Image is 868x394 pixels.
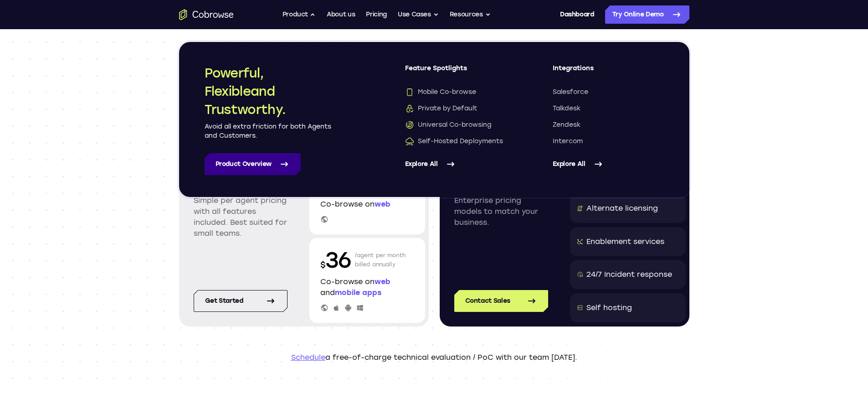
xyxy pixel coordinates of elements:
a: Try Online Demo [605,5,689,24]
a: Get started [194,290,288,312]
a: About us [327,5,355,24]
img: Mobile Co-browse [405,88,414,97]
a: Contact Sales [454,290,548,312]
span: Salesforce [553,88,588,97]
a: Explore All [405,153,516,175]
a: Universal Co-browsingUniversal Co-browsing [405,120,516,130]
span: Mobile Co-browse [405,88,476,97]
a: Product Overview [205,153,301,175]
a: Self-Hosted DeploymentsSelf-Hosted Deployments [405,137,516,146]
img: Private by Default [405,104,414,113]
a: Zendesk [553,120,664,130]
p: Enterprise pricing models to match your business. [454,195,548,228]
p: Simple per agent pricing with all features included. Best suited for small teams. [194,195,288,239]
a: Go to the home page [179,9,234,20]
span: web [375,200,390,208]
p: Co-browse on [320,199,414,210]
a: Talkdesk [553,104,664,113]
a: Pricing [366,5,387,24]
a: Schedule [291,353,325,362]
span: $ [320,260,326,270]
span: Zendesk [553,120,580,130]
p: /agent per month billed annually [355,245,406,275]
span: Self-Hosted Deployments [405,137,503,146]
div: Self hosting [586,302,632,313]
button: Product [282,5,316,24]
h2: Powerful, Flexible and Trustworthy. [205,64,332,119]
span: Talkdesk [553,104,580,113]
span: Universal Co-browsing [405,120,491,130]
a: Private by DefaultPrivate by Default [405,104,516,113]
div: 24/7 Incident response [586,269,672,280]
button: Use Cases [398,5,439,24]
button: Resources [450,5,491,24]
span: Feature Spotlights [405,64,516,80]
a: Intercom [553,137,664,146]
a: Explore All [553,153,664,175]
span: Private by Default [405,104,477,113]
p: Avoid all extra friction for both Agents and Customers. [205,122,332,140]
p: a free-of-charge technical evaluation / PoC with our team [DATE]. [179,352,689,363]
span: Intercom [553,137,583,146]
span: Integrations [553,64,664,80]
img: Universal Co-browsing [405,120,414,130]
a: Mobile Co-browseMobile Co-browse [405,88,516,97]
p: 36 [320,245,351,275]
a: Salesforce [553,88,664,97]
a: Dashboard [560,5,594,24]
div: Alternate licensing [586,203,658,214]
div: Enablement services [586,236,664,247]
p: Co-browse on and [320,276,414,298]
span: mobile apps [335,288,381,297]
img: Self-Hosted Deployments [405,137,414,146]
span: web [375,277,390,286]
